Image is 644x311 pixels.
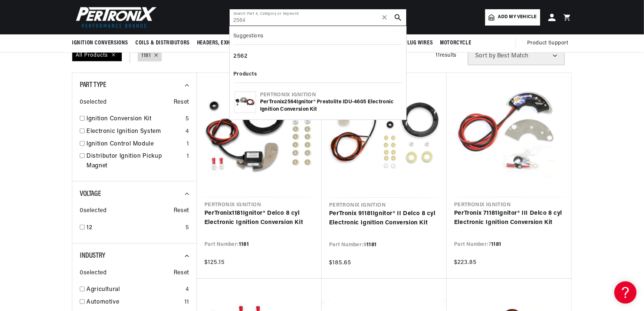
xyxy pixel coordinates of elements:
[260,98,401,113] div: PerTronix Ignitor® Prestolite IDU-4605 Electronic Ignition Conversion Kit
[197,39,284,47] span: Headers, Exhausts & Components
[388,39,433,47] span: Spark Plug Wires
[80,252,105,260] span: Industry
[475,53,496,59] span: Sort by
[80,268,106,278] span: 0 selected
[527,34,572,52] summary: Product Support
[468,47,565,65] select: Sort by
[436,53,457,58] span: 11 results
[86,152,184,171] a: Distributor Ignition Pickup Magnet
[80,206,106,216] span: 0 selected
[86,140,184,149] a: Ignition Control Module
[86,114,183,124] a: Ignition Conversion Kit
[80,190,101,198] span: Voltage
[72,4,157,30] img: Pertronix
[86,298,181,307] a: Automotive
[436,34,475,52] summary: Motorcycle
[132,34,193,52] summary: Coils & Distributors
[86,127,183,137] a: Electronic Ignition System
[72,39,128,47] span: Ignition Conversions
[233,30,402,45] div: Suggestions
[185,285,189,295] div: 4
[187,152,189,161] div: 1
[72,34,132,52] summary: Ignition Conversions
[390,9,406,26] button: search button
[285,99,297,105] b: 2564
[193,34,287,52] summary: Headers, Exhausts & Components
[86,285,183,295] a: Agricultural
[80,81,106,89] span: Part Type
[235,94,256,110] img: PerTronix 2564 Ignitor® Prestolite IDU-4605 Electronic Ignition Conversion Kit
[485,9,540,26] a: Add my vehicle
[498,14,537,21] span: Add my vehicle
[174,268,189,278] span: Reset
[187,140,189,149] div: 1
[260,91,401,99] div: Pertronix Ignition
[384,34,437,52] summary: Spark Plug Wires
[135,39,190,47] span: Coils & Distributors
[230,9,406,26] input: Search Part #, Category or Keyword
[185,114,189,124] div: 5
[440,39,471,47] span: Motorcycle
[204,209,314,228] a: PerTronix1181Ignitor® Delco 8 cyl Electronic Ignition Conversion Kit
[141,52,151,60] a: 1181
[174,206,189,216] span: Reset
[72,50,122,61] div: All Products
[527,39,568,47] span: Product Support
[86,223,183,233] a: 12
[185,223,189,233] div: 5
[185,127,189,137] div: 4
[233,71,257,77] b: Products
[233,50,402,63] div: 2562
[80,98,106,107] span: 0 selected
[174,98,189,107] span: Reset
[184,298,189,307] div: 11
[454,209,564,228] a: PerTronix 71181Ignitor® III Delco 8 cyl Electronic Ignition Conversion Kit
[329,209,439,228] a: PerTronix 91181Ignitor® II Delco 8 cyl Electronic Ignition Conversion Kit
